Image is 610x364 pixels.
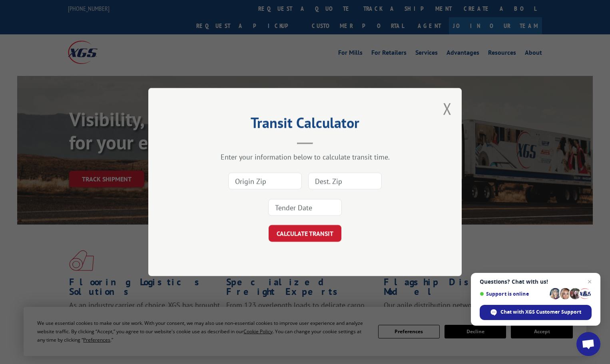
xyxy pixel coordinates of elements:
h2: Transit Calculator [188,117,422,132]
span: Chat with XGS Customer Support [500,308,581,316]
button: Close modal [443,98,452,119]
div: Enter your information below to calculate transit time. [188,152,422,161]
div: Open chat [576,332,600,356]
span: Questions? Chat with us! [480,278,592,285]
span: Close chat [585,277,594,286]
div: Chat with XGS Customer Support [480,305,592,320]
button: CALCULATE TRANSIT [269,225,341,242]
input: Tender Date [268,199,342,216]
span: Support is online [480,291,547,297]
input: Dest. Zip [308,173,382,189]
input: Origin Zip [228,173,302,189]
